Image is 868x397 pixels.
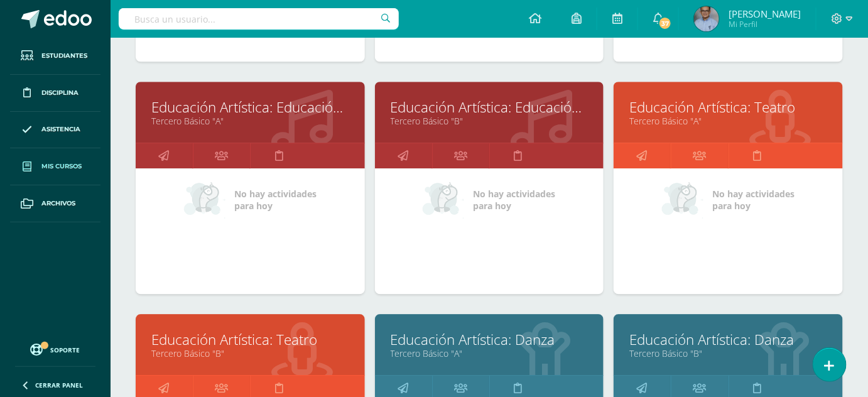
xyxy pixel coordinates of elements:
[729,19,801,30] span: Mi Perfil
[184,181,225,219] img: no_activities_small.png
[473,188,555,212] span: No hay actividades para hoy
[51,345,80,354] span: Soporte
[423,181,464,219] img: no_activities_small.png
[729,8,801,20] span: [PERSON_NAME]
[391,347,589,359] a: Tercero Básico "A"
[629,330,827,349] a: Educación Artística: Danza
[10,38,100,75] a: Estudiantes
[151,115,349,127] a: Tercero Básico "A"
[658,16,672,30] span: 37
[41,198,75,209] span: Archivos
[694,6,719,31] img: c9224ec7d4d01837cccb8d1b30e13377.png
[41,51,87,61] span: Estudiantes
[15,340,95,357] a: Soporte
[35,381,83,389] span: Cerrar panel
[151,97,349,117] a: Educación Artística: Educación Musical
[10,185,100,222] a: Archivos
[41,161,82,171] span: Mis cursos
[629,115,827,127] a: Tercero Básico "A"
[10,112,100,149] a: Asistencia
[10,75,100,112] a: Disciplina
[10,148,100,185] a: Mis cursos
[391,115,589,127] a: Tercero Básico "B"
[151,347,349,359] a: Tercero Básico "B"
[41,88,79,98] span: Disciplina
[629,97,827,117] a: Educación Artística: Teatro
[391,330,589,349] a: Educación Artística: Danza
[662,181,703,219] img: no_activities_small.png
[41,124,80,134] span: Asistencia
[712,188,795,212] span: No hay actividades para hoy
[119,8,399,30] input: Busca un usuario...
[151,330,349,349] a: Educación Artística: Teatro
[629,347,827,359] a: Tercero Básico "B"
[234,188,317,212] span: No hay actividades para hoy
[391,97,589,117] a: Educación Artística: Educación Musical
